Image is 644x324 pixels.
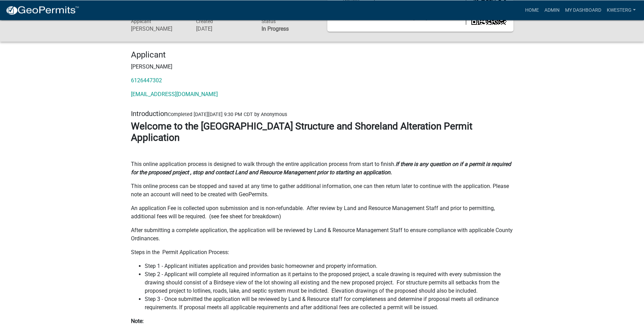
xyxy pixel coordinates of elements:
[131,182,513,199] p: This online process can be stopped and saved at any time to gather additional information, one ca...
[196,19,213,24] span: Created
[131,248,513,257] p: Steps in the Permit Application Process:
[168,112,287,117] span: Completed [DATE][DATE] 9:30 PM CDT by Anonymous
[131,50,513,60] h4: Applicant
[131,77,162,84] a: 6126447302
[262,19,276,24] span: Status
[522,3,542,17] a: Home
[131,121,472,144] strong: Welcome to the [GEOGRAPHIC_DATA] Structure and Shoreland Alteration Permit Application
[131,91,218,97] a: [EMAIL_ADDRESS][DOMAIN_NAME]
[131,160,513,177] p: This online application process is designed to walk through the entire application process from s...
[131,25,186,32] h6: [PERSON_NAME]
[131,161,511,176] strong: If there is any question on if a permit is required for the proposed project , stop and contact L...
[131,226,513,243] p: After submitting a complete application, the application will be reviewed by Land & Resource Mana...
[604,3,638,17] a: kwesterg
[131,204,513,221] p: An application Fee is collected upon submission and is non-refundable. After review by Land and R...
[562,3,604,17] a: My Dashboard
[131,19,151,24] span: Applicant
[145,295,513,312] li: Step 3 - Once submitted the application will be reviewed by Land & Resource staff for completenes...
[262,25,289,32] strong: In Progress
[542,3,562,17] a: Admin
[131,63,513,71] p: [PERSON_NAME]
[145,262,513,270] li: Step 1 - Applicant initiates application and provides basic homeowner and property information.
[145,270,513,295] li: Step 2 - Applicant will complete all required information as it pertains to the proposed project,...
[131,109,513,118] h5: Introduction
[196,25,251,32] h6: [DATE]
